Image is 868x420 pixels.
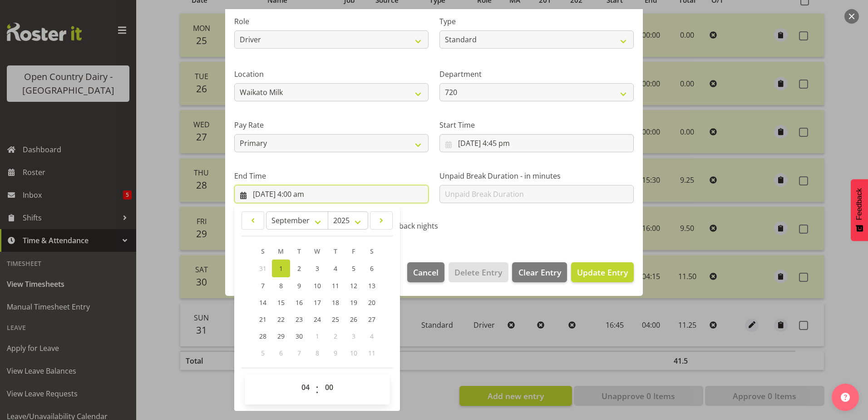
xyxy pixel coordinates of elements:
label: Department [439,69,634,80]
label: Start Time [439,120,634,130]
span: W [314,247,320,255]
span: 13 [368,281,375,290]
button: Feedback - Show survey [851,179,868,241]
a: 2 [290,260,308,277]
span: 1 [279,264,283,273]
a: 5 [345,260,363,277]
span: Call back nights [380,221,438,230]
span: T [297,247,301,255]
span: 16 [296,298,303,307]
span: 25 [332,315,339,324]
a: 15 [272,294,290,311]
span: Feedback [855,188,863,220]
span: 5 [261,349,265,357]
a: 25 [326,311,345,328]
span: 3 [316,264,319,273]
span: 7 [261,281,265,290]
label: Unpaid Break Duration - in minutes [439,170,634,181]
span: 2 [297,264,301,273]
span: 8 [316,349,319,357]
span: 8 [279,281,283,290]
span: 6 [370,264,374,273]
button: Cancel [407,262,444,282]
span: 5 [352,264,355,273]
a: 22 [272,311,290,328]
img: help-xxl-2.png [841,393,850,402]
a: 29 [272,328,290,345]
span: 4 [334,264,337,273]
span: Cancel [413,266,439,278]
button: Clear Entry [512,262,567,282]
a: 16 [290,294,308,311]
a: 14 [254,294,272,311]
span: : [316,378,319,401]
a: 6 [363,260,381,277]
span: 26 [350,315,357,324]
label: Type [439,16,634,27]
span: 11 [368,349,375,357]
a: 23 [290,311,308,328]
span: 9 [297,281,301,290]
span: 4 [370,332,374,340]
a: 1 [272,260,290,277]
a: 30 [290,328,308,345]
a: 20 [363,294,381,311]
span: M [278,247,284,255]
span: Update Entry [577,267,628,278]
span: Delete Entry [454,266,502,278]
span: 30 [296,332,303,340]
span: 21 [259,315,266,324]
span: 14 [259,298,266,307]
label: End Time [234,170,429,181]
span: F [352,247,355,255]
a: 4 [326,260,345,277]
label: Role [234,16,429,27]
a: 24 [308,311,326,328]
span: 1 [316,332,319,340]
input: Click to select... [439,134,634,152]
a: 3 [308,260,326,277]
span: 11 [332,281,339,290]
span: Clear Entry [518,266,561,278]
span: 3 [352,332,355,340]
span: 18 [332,298,339,307]
span: 20 [368,298,375,307]
a: 9 [290,277,308,294]
span: S [261,247,265,255]
a: 21 [254,311,272,328]
a: 26 [345,311,363,328]
a: 10 [308,277,326,294]
span: 6 [279,349,283,357]
a: 11 [326,277,345,294]
input: Click to select... [234,185,429,203]
span: 2 [334,332,337,340]
a: 28 [254,328,272,345]
a: 12 [345,277,363,294]
button: Delete Entry [449,262,508,282]
span: 7 [297,349,301,357]
span: 15 [277,298,285,307]
span: 22 [277,315,285,324]
span: 12 [350,281,357,290]
span: 9 [334,349,337,357]
span: 23 [296,315,303,324]
a: 19 [345,294,363,311]
label: Pay Rate [234,120,429,130]
span: 19 [350,298,357,307]
span: S [370,247,374,255]
a: 17 [308,294,326,311]
span: 28 [259,332,266,340]
a: 7 [254,277,272,294]
span: 10 [350,349,357,357]
span: 29 [277,332,285,340]
span: 10 [314,281,321,290]
label: Location [234,69,429,80]
span: 27 [368,315,375,324]
a: 27 [363,311,381,328]
span: 17 [314,298,321,307]
a: 18 [326,294,345,311]
span: 31 [259,264,266,273]
span: T [334,247,337,255]
input: Unpaid Break Duration [439,185,634,203]
a: 8 [272,277,290,294]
